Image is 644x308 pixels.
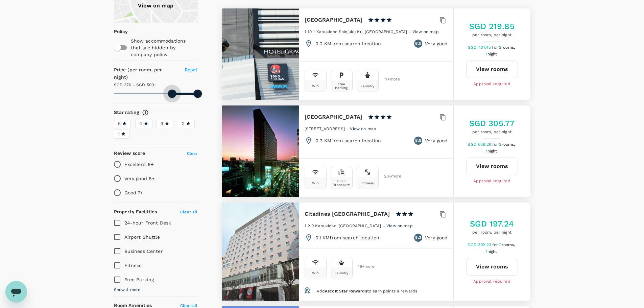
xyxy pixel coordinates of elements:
span: 2 [499,142,516,147]
iframe: Button to launch messaging window [5,281,27,303]
p: Policy [114,28,118,35]
button: View rooms [466,158,518,175]
span: Show 4 more [114,287,141,293]
a: View on map [412,29,439,34]
span: Free Parking [124,277,154,282]
a: View on map [386,223,413,228]
span: per room, per night [469,32,515,39]
span: Approval required [473,178,510,185]
span: Fitness [124,263,142,268]
div: Wifi [312,84,319,88]
span: Clear all [180,210,197,214]
div: Wifi [312,271,319,275]
p: Very good [425,234,448,241]
span: 4 [139,120,142,127]
span: night [487,52,497,56]
h6: Citadines [GEOGRAPHIC_DATA] [305,209,390,219]
span: 20 + more [384,174,394,179]
span: Business Center [124,248,163,254]
span: Clear all [180,303,197,308]
span: [STREET_ADDRESS] [305,126,345,131]
div: Public Transport [332,179,351,187]
span: for [492,242,499,247]
div: Free Parking [332,82,351,90]
span: 1 [486,249,498,254]
h5: SGD 219.85 [469,21,515,32]
span: Add to earn points & rewards [316,289,417,293]
span: Ascott Star Rewards [325,289,367,293]
h6: [GEOGRAPHIC_DATA] [305,15,363,25]
span: Reset [185,67,198,72]
button: View rooms [466,61,518,78]
p: 0.2 KM from search location [315,40,381,47]
span: 3 [161,120,163,127]
div: Wifi [312,181,319,185]
span: 16 + more [358,264,368,269]
p: Show accommodations that are hidden by company policy [131,38,197,58]
p: Very good [425,137,448,144]
span: 8.5 [415,137,421,144]
span: Airport Shuttle [124,234,160,240]
p: Good 7+ [124,189,143,196]
h6: Review score [114,150,145,157]
span: Approval required [473,278,510,285]
svg: Star ratings are awarded to properties to represent the quality of services, facilities, and amen... [142,109,149,116]
span: - [347,126,350,131]
button: View rooms [466,258,518,276]
span: 2 [499,242,516,247]
span: Approval required [473,81,510,88]
h5: SGD 305.77 [469,118,515,129]
h6: [GEOGRAPHIC_DATA] [305,112,363,122]
span: rooms, [501,45,515,50]
span: SGD 437.45 [468,45,492,50]
span: 11 + more [384,77,394,81]
span: per room, per night [469,129,515,136]
p: 0.1 KM from search location [315,234,380,241]
p: Very good 8+ [124,175,155,182]
span: 5 [118,120,121,127]
span: 2 [499,45,516,50]
span: rooms, [502,242,515,247]
span: for [492,45,499,50]
span: - [409,29,412,34]
h6: Price (per room, per night) [114,66,177,81]
div: Laundry [335,271,348,275]
span: 24-hour Front Desk [124,220,171,226]
span: View on map [386,223,413,228]
span: 2 [182,120,185,127]
span: - [383,223,386,228]
p: Very good [425,40,448,47]
span: 1 19 1 Kabukicho Shinjuku Ku, [GEOGRAPHIC_DATA] [305,29,407,34]
span: SGD 392.23 [468,242,492,247]
h6: Star rating [114,109,140,116]
div: Fitness [361,181,374,185]
span: SGD 609.29 [468,142,492,147]
span: 1 [486,149,498,153]
span: SGD 370 - SGD 500+ [114,82,157,87]
span: View on map [412,29,439,34]
a: View on map [350,126,376,131]
h5: SGD 197.24 [470,218,514,229]
span: for [492,142,499,147]
span: night [487,149,497,153]
div: Laundry [361,84,374,88]
span: rooms, [502,142,515,147]
span: 8.5 [415,40,421,47]
span: View on map [350,126,376,131]
span: 1 [118,131,120,138]
h6: Property Facilities [114,208,157,216]
p: 0.3 KM from search location [315,137,381,144]
p: Excellent 9+ [124,161,154,168]
span: 1 2 9 Kabukicho, [GEOGRAPHIC_DATA] [305,223,381,228]
span: night [487,249,497,254]
span: 8.3 [415,234,421,241]
span: per room, per night [470,229,514,236]
span: Clear [187,151,198,156]
span: 1 [486,52,498,56]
